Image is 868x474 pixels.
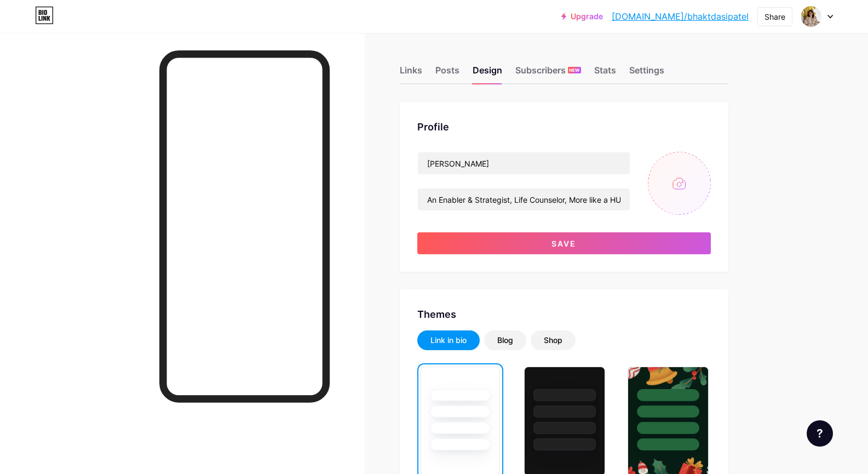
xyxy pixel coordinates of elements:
[400,64,422,83] div: Links
[497,335,513,346] div: Blog
[435,64,459,83] div: Posts
[417,119,711,134] div: Profile
[764,11,785,22] div: Share
[629,64,664,83] div: Settings
[473,64,502,83] div: Design
[515,64,581,83] div: Subscribers
[561,12,603,21] a: Upgrade
[417,232,711,254] button: Save
[418,189,630,210] input: Bio
[551,239,576,248] span: Save
[417,307,711,322] div: Themes
[801,6,821,27] img: Bhaktdasi Patel
[569,67,579,73] span: NEW
[418,152,630,174] input: Name
[544,335,562,346] div: Shop
[430,335,467,346] div: Link in bio
[594,64,616,83] div: Stats
[612,10,749,23] a: [DOMAIN_NAME]/bhaktdasipatel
